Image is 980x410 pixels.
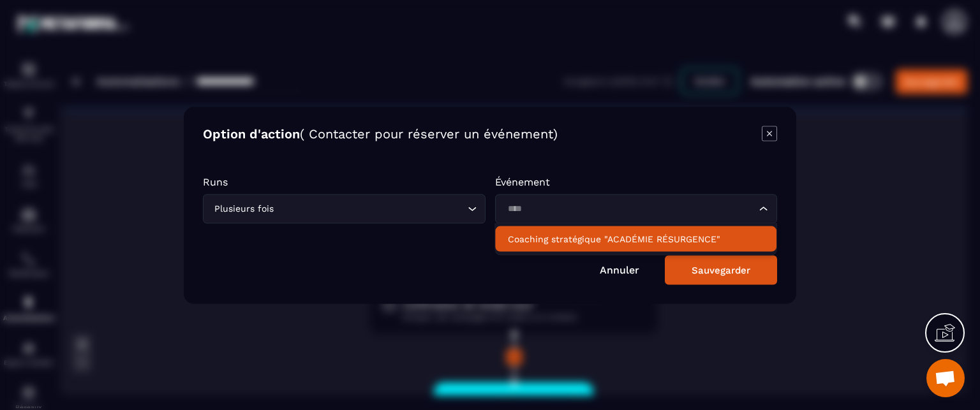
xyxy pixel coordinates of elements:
div: Search for option [203,194,486,223]
a: Annuler [600,263,639,275]
div: Search for option [495,194,778,223]
p: Coaching stratégique "ACADÉMIE RÉSURGENCE" [508,233,763,245]
input: Search for option [503,201,757,216]
div: Ouvrir le chat [926,359,965,397]
h4: Option d'action [203,126,558,143]
span: Plusieurs fois [211,201,276,216]
span: ( Contacter pour réserver un événement) [300,126,558,141]
input: Search for option [276,201,464,216]
div: Sauvegarder [692,264,750,275]
button: Sauvegarder [665,255,777,284]
p: Runs [203,175,486,187]
p: Événement [495,175,778,187]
